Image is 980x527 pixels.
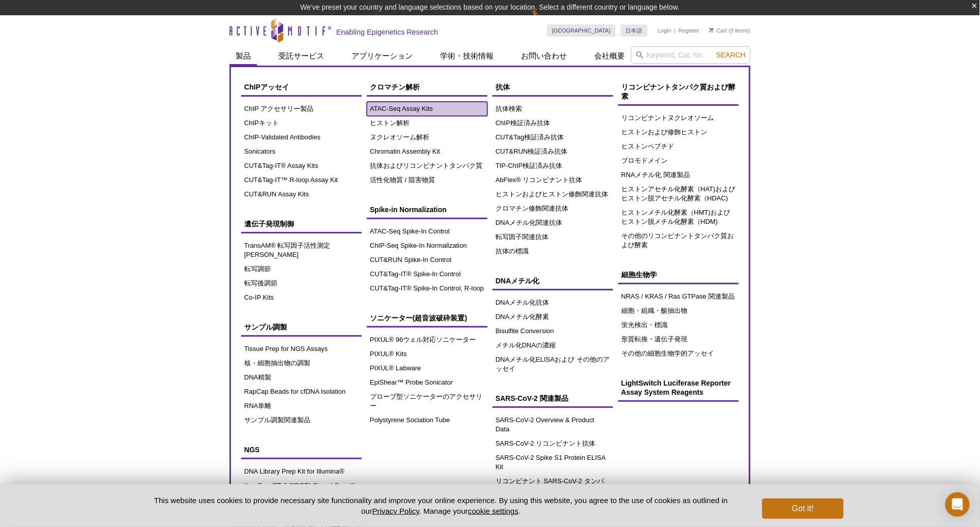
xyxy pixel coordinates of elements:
[716,51,746,59] span: Search
[241,413,362,427] a: サンプル調製関連製品
[493,159,613,173] a: TIP-ChIP検証済み抗体
[713,50,749,60] button: Search
[370,83,420,91] span: クロマチン解析
[367,144,487,159] a: Chromatin Assembly Kit
[618,346,739,361] a: その他の細胞生物学的アッセイ
[493,216,613,230] a: DNAメチル化関連抗体
[493,271,613,290] a: DNAメチル化
[493,201,613,216] a: クロマチン修飾関連抗体
[709,27,727,34] a: Cart
[367,347,487,361] a: PIXUL® Kits
[367,77,487,97] a: クロマチン解析
[241,276,362,290] a: 転写後調節
[493,310,613,324] a: DNAメチル化酵素
[367,281,487,296] a: CUT&Tag-IT® Spike-In Control, R-loop
[493,230,613,244] a: 転写因子関連抗体
[493,116,613,130] a: ChIP検証済み抗体
[241,440,362,459] a: NGS
[241,464,362,479] a: DNA Library Prep Kit for Illumina®
[367,224,487,239] a: ATAC-Seq Spike-In Control
[493,436,613,451] a: SARS-CoV-2 リコンビナント抗体
[493,296,613,310] a: DNAメチル化抗体
[618,168,739,182] a: RNAメチル化 関連製品
[762,499,844,519] button: Got it!
[367,333,487,347] a: PIXUL® 96ウェル対応ソニケーター
[372,507,419,515] a: Privacy Policy
[493,413,613,436] a: SARS-CoV-2 Overview & Product Data
[367,308,487,328] a: ソニケーター(超音波破砕装置)
[241,116,362,130] a: ChIPキット
[367,253,487,267] a: CUT&RUN Spike-In Control
[241,370,362,385] a: DNA精製
[241,399,362,413] a: RNA単離
[493,244,613,258] a: 抗体の標識
[674,24,676,37] li: |
[241,262,362,276] a: 転写調節
[136,495,745,516] p: This website uses cookies to provide necessary site functionality and improve your online experie...
[618,265,739,284] a: 細胞生物学
[272,46,330,66] a: 受託サービス
[367,413,487,427] a: Polystyrene Sociation Tube
[493,353,613,376] a: DNAメチル化ELISAおよび その他のアッセイ
[618,125,739,139] a: ヒストンおよび修飾ヒストン
[241,239,362,262] a: TransAM® 転写因子活性測定[PERSON_NAME]
[945,492,970,517] div: Open Intercom Messenger
[336,27,438,37] h2: Enabling Epigenetics Research
[367,116,487,130] a: ヒストン解析
[367,159,487,173] a: 抗体およびリコンビナントタンパク質
[241,187,362,201] a: CUT&RUN Assay Kits
[515,46,573,66] a: お問い合わせ
[532,8,559,32] img: Change Here
[618,182,739,206] a: ヒストンアセチル化酵素（HAT)およびヒストン脱アセチル化酵素（HDAC)
[241,342,362,356] a: Tissue Prep for NGS Assays
[241,130,362,144] a: ChIP-Validated Antibodies
[367,130,487,144] a: ヌクレオソーム解析
[370,206,447,214] span: Spike-in Normalization
[241,385,362,399] a: RapCap Beads for cfDNA Isolation
[496,394,568,402] span: SARS-CoV-2 関連製品
[618,304,739,318] a: 細胞・組織・酸抽出物
[493,187,613,201] a: ヒストンおよびヒストン修飾関連抗体
[618,229,739,252] a: その他のリコンビナントタンパク質および酵素
[618,154,739,168] a: ブロモドメイン
[241,77,362,97] a: ChIPアッセイ
[434,46,500,66] a: 学術・技術情報
[367,267,487,281] a: CUT&Tag-IT® Spike-In Control
[367,390,487,413] a: プローブ型ソニケーターのアクセサリー
[493,130,613,144] a: CUT&Tag検証済み抗体
[618,318,739,332] a: 蛍光検出・標識
[244,323,287,331] span: サンプル調製
[241,479,362,502] a: YourSeq (FT & 3’DGE) Strand-Specific mRNA Library Prep
[241,356,362,370] a: 核・細胞抽出物の調製
[241,173,362,187] a: CUT&Tag-IT™ R-loop Assay Kit
[367,361,487,375] a: PIXUL® Labware
[367,173,487,187] a: 活性化物質 / 阻害物質
[618,289,739,304] a: NRAS / KRAS / Ras GTPase 関連製品
[588,46,631,66] a: 会社概要
[618,332,739,346] a: 形質転換・遺伝子発現
[618,77,739,106] a: リコンビナントタンパク質および酵素
[493,77,613,97] a: 抗体
[370,314,467,322] span: ソニケーター(超音波破砕装置)
[618,373,739,402] a: LightSwitch Luciferase Reporter Assay System Reagents
[709,24,751,37] li: (0 items)
[493,102,613,116] a: 抗体検索
[367,102,487,116] a: ATAC-Seq Assay Kits
[621,271,657,279] span: 細胞生物学
[493,338,613,353] a: メチル化DNAの濃縮
[621,24,648,37] a: 日本語
[496,83,510,91] span: 抗体
[244,220,294,228] span: 遺伝子発現制御
[367,200,487,219] a: Spike-in Normalization
[493,144,613,159] a: CUT&RUN検証済み抗体
[621,379,731,396] span: LightSwitch Luciferase Reporter Assay System Reagents
[631,46,751,64] input: Keyword, Cat. No.
[367,239,487,253] a: ChIP-Seq Spike-In Normalization
[345,46,419,66] a: アプリケーション
[241,290,362,305] a: Co-IP Kits
[493,474,613,497] a: リコンビナント SARS-CoV-2 タンパク質
[241,317,362,337] a: サンプル調製
[241,214,362,233] a: 遺伝子発現制御
[241,159,362,173] a: CUT&Tag-IT® Assay Kits
[618,139,739,154] a: ヒストンペプチド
